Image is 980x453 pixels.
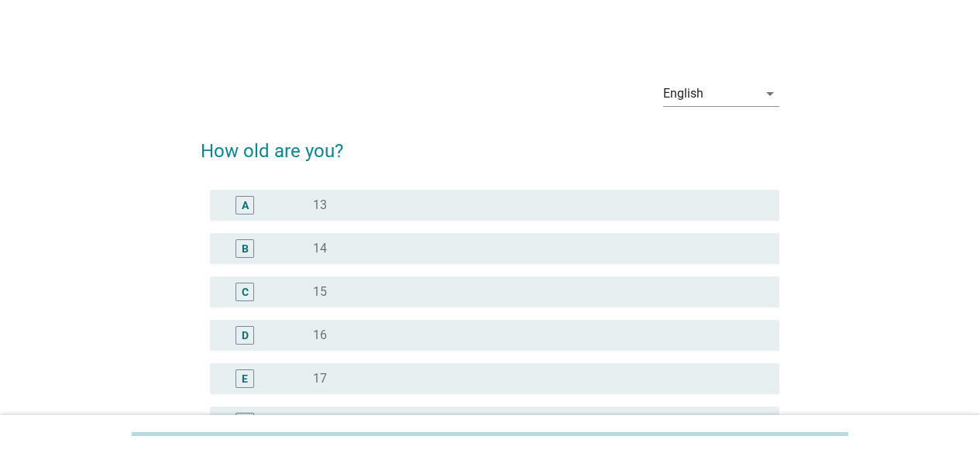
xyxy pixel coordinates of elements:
[313,241,327,256] label: 14
[242,370,248,386] div: E
[313,197,327,213] label: 13
[242,240,249,256] div: B
[242,414,248,430] div: F
[663,87,703,101] div: English
[242,283,249,300] div: C
[313,328,327,343] label: 16
[242,197,249,213] div: A
[313,371,327,386] label: 17
[313,284,327,300] label: 15
[201,122,779,165] h2: How old are you?
[761,84,779,103] i: arrow_drop_down
[242,327,249,343] div: D
[313,414,327,430] label: 18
